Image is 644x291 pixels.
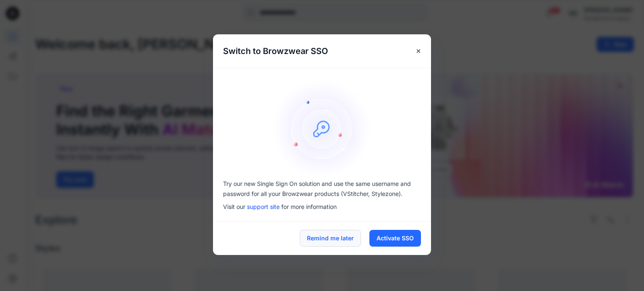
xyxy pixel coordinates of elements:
[223,202,421,211] p: Visit our for more information
[369,230,421,247] button: Activate SSO
[272,78,372,179] img: onboarding-sz2.1ef2cb9c.svg
[411,44,426,59] button: Close
[247,203,280,210] a: support site
[213,34,338,68] h5: Switch to Browzwear SSO
[300,230,361,247] button: Remind me later
[223,179,421,199] p: Try our new Single Sign On solution and use the same username and password for all your Browzwear...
